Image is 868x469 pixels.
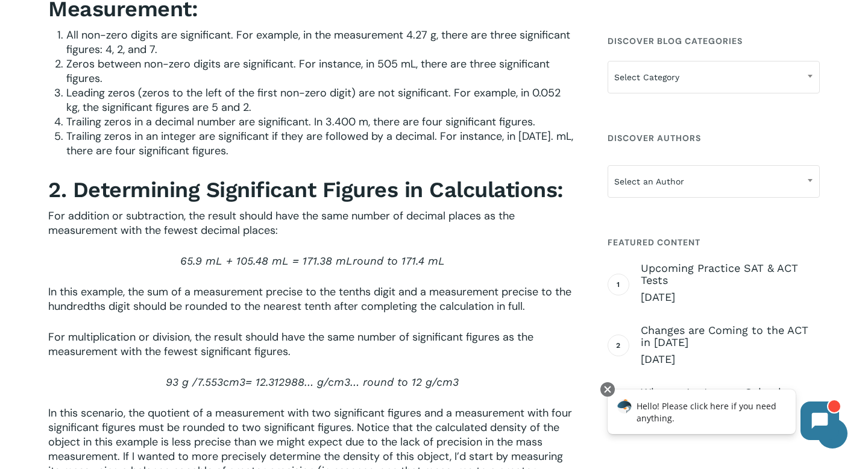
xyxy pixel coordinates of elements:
[48,177,564,203] strong: 2. Determining Significant Figures in Calculations:
[363,376,436,388] span: round to 12 g/
[608,231,820,253] h4: Featured Content
[245,376,328,388] span: = 12.312988… g/
[641,324,820,367] a: Changes are Coming to the ACT in [DATE] [DATE]
[608,61,820,93] span: Select Category
[436,376,453,388] span: cm
[608,65,819,90] span: Select Category
[641,324,820,348] span: Changes are Coming to the ACT in [DATE]
[66,129,573,158] span: Trailing zeros in an integer are significant if they are followed by a decimal. For instance, in ...
[641,262,820,286] span: Upcoming Practice SAT & ACT Tests
[166,376,197,388] span: 93 g /
[595,380,851,452] iframe: Chatbot
[344,376,359,388] span: 3…
[641,352,820,367] span: [DATE]
[197,376,223,388] span: 7.553
[66,57,550,86] span: Zeros between non-zero digits are significant. For instance, in 505 mL, there are three significa...
[353,254,445,267] span: round to 171.4 mL
[66,86,561,115] span: Leading zeros (zeros to the left of the first non-zero digit) are not significant. For example, i...
[223,376,239,388] span: cm
[641,290,820,304] span: [DATE]
[48,285,571,313] span: In this example, the sum of a measurement precise to the tenths digit and a measurement precise t...
[608,30,820,52] h4: Discover Blog Categories
[239,376,245,388] span: 3
[608,127,820,149] h4: Discover Authors
[180,254,353,267] span: 65.9 mL + 105.48 mL = 171.38 mL
[608,165,820,198] span: Select an Author
[453,376,459,388] span: 3
[608,169,819,194] span: Select an Author
[48,330,533,359] span: For multiplication or division, the result should have the same number of significant figures as ...
[66,115,535,129] span: Trailing zeros in a decimal number are significant. In 3.400 m, there are four significant figures.
[641,262,820,304] a: Upcoming Practice SAT & ACT Tests [DATE]
[66,28,570,57] span: All non-zero digits are significant. For example, in the measurement 4.27 g, there are three sign...
[328,376,344,388] span: cm
[48,209,515,238] span: For addition or subtraction, the result should have the same number of decimal places as the meas...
